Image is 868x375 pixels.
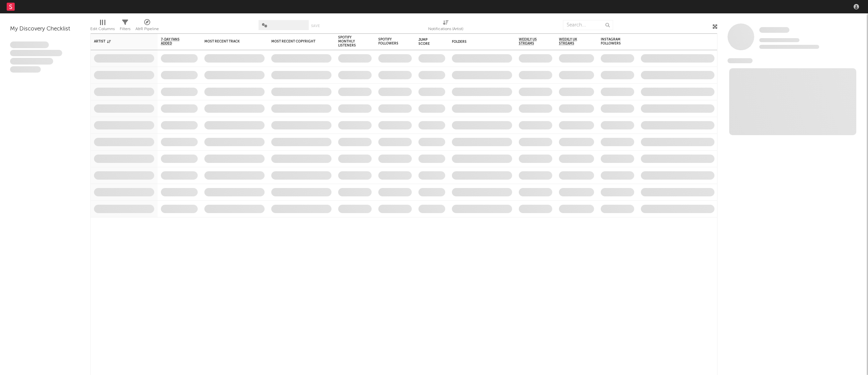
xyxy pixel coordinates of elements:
span: Integer aliquet in purus et [10,50,62,57]
a: Some Artist [759,27,789,33]
div: Filters [120,17,130,36]
span: Weekly UK Streams [559,37,584,45]
span: Some Artist [759,27,789,33]
input: Search... [563,20,613,30]
div: Spotify Monthly Listeners [338,35,362,48]
span: Praesent ac interdum [10,58,53,65]
div: A&R Pipeline [135,17,159,36]
div: Filters [120,25,130,33]
div: Artist [94,39,144,43]
div: Folders [452,40,502,44]
span: 7-Day Fans Added [161,37,188,45]
div: Edit Columns [90,25,115,33]
div: Jump Score [418,38,435,46]
span: Tracking Since: [DATE] [759,38,799,42]
div: Most Recent Track [204,39,255,43]
div: A&R Pipeline [135,25,159,33]
span: 0 fans last week [759,45,819,49]
span: Weekly US Streams [519,37,542,45]
div: Notifications (Artist) [428,17,463,36]
span: Lorem ipsum dolor [10,41,49,48]
div: Notifications (Artist) [428,25,463,33]
button: Save [311,24,320,28]
div: Most Recent Copyright [271,39,321,43]
div: Edit Columns [90,17,115,36]
div: Instagram Followers [601,37,624,45]
span: Aliquam viverra [10,66,41,73]
div: Spotify Followers [378,37,402,45]
span: News Feed [728,58,753,63]
div: My Discovery Checklist [10,25,80,33]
